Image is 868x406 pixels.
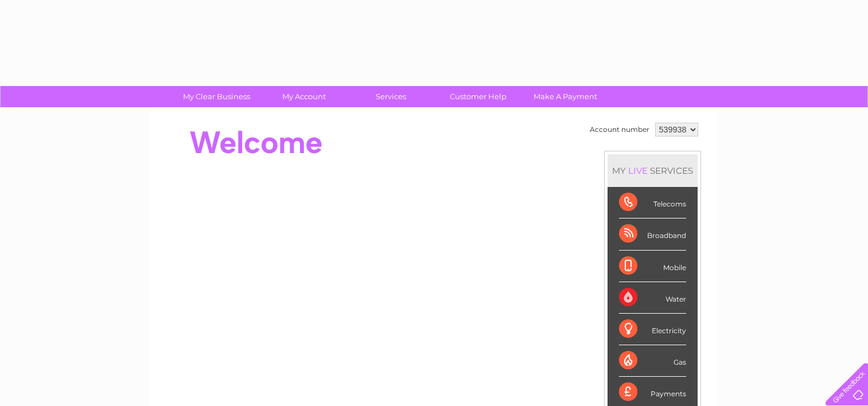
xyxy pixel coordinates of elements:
[344,86,438,107] a: Services
[256,86,351,107] a: My Account
[619,187,686,218] div: Telecoms
[587,120,652,139] td: Account number
[608,154,698,187] div: MY SERVICES
[619,218,686,250] div: Broadband
[626,165,650,176] div: LIVE
[619,251,686,282] div: Mobile
[619,345,686,377] div: Gas
[431,86,526,107] a: Customer Help
[169,86,264,107] a: My Clear Business
[518,86,613,107] a: Make A Payment
[619,314,686,345] div: Electricity
[619,282,686,314] div: Water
